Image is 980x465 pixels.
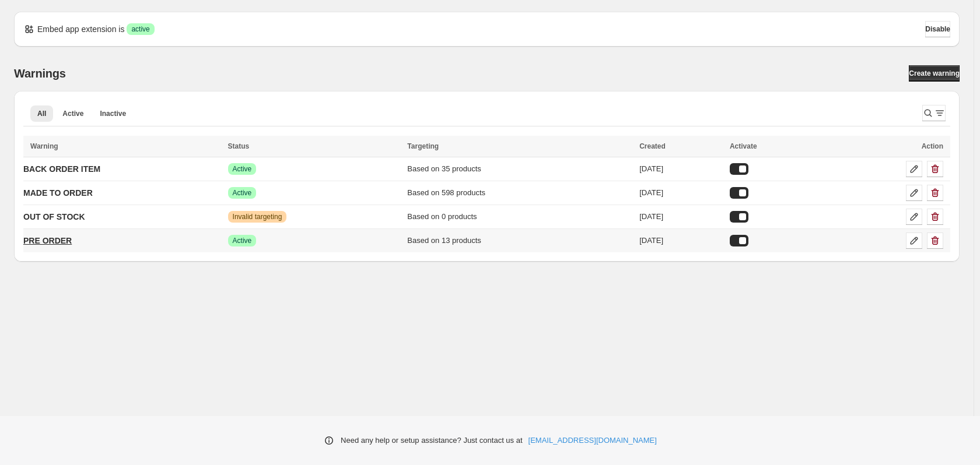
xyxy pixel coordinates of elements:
[730,142,757,150] span: Activate
[407,163,632,175] div: Based on 35 products
[30,142,58,150] span: Warning
[100,109,126,118] span: Inactive
[14,66,66,80] h2: Warnings
[639,187,723,199] div: [DATE]
[407,187,632,199] div: Based on 598 products
[639,163,723,175] div: [DATE]
[23,163,100,175] p: BACK ORDER ITEM
[23,231,72,250] a: PRE ORDER
[23,184,93,202] a: MADE TO ORDER
[37,23,124,35] p: Embed app extension is
[23,160,100,178] a: BACK ORDER ITEM
[639,235,723,246] div: [DATE]
[233,212,282,221] span: Invalid targeting
[909,65,960,82] a: Create warning
[407,235,632,246] div: Based on 13 products
[131,24,149,34] span: active
[922,105,946,121] button: Search and filter results
[233,164,252,174] span: Active
[528,435,657,446] a: [EMAIL_ADDRESS][DOMAIN_NAME]
[407,142,439,150] span: Targeting
[925,24,950,34] span: Disable
[23,187,93,199] p: MADE TO ORDER
[233,188,252,198] span: Active
[23,207,85,226] a: OUT OF STOCK
[233,236,252,245] span: Active
[23,211,85,223] p: OUT OF STOCK
[37,109,46,118] span: All
[922,142,943,150] span: Action
[639,211,723,223] div: [DATE]
[228,142,250,150] span: Status
[23,235,72,246] p: PRE ORDER
[62,109,83,118] span: Active
[909,69,960,78] span: Create warning
[639,142,666,150] span: Created
[407,211,632,223] div: Based on 0 products
[925,21,950,37] button: Disable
